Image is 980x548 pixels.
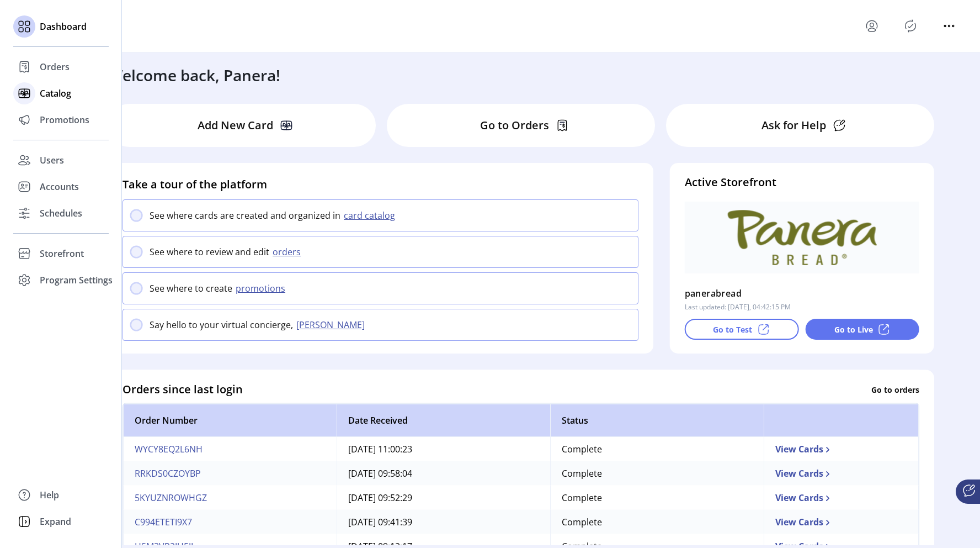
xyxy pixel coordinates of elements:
[150,245,269,259] p: See where to review and edit
[40,247,84,260] span: Storefront
[150,282,232,295] p: See where to create
[550,404,764,437] th: Status
[685,174,919,191] h4: Active Storefront
[764,437,919,461] td: View Cards
[40,113,89,127] span: Promotions
[337,404,550,437] th: Date Received
[40,87,71,100] span: Catalog
[550,461,764,486] td: Complete
[123,486,337,510] td: 5KYUZNROWHGZ
[550,486,764,510] td: Complete
[764,510,919,534] td: View Cards
[337,510,550,534] td: [DATE] 09:41:39
[834,324,873,335] p: Go to Live
[269,245,307,259] button: orders
[40,154,64,167] span: Users
[40,20,87,33] span: Dashboard
[150,318,293,331] p: Say hello to your virtual concierge,
[337,486,550,510] td: [DATE] 09:52:29
[40,180,79,193] span: Accounts
[761,117,826,134] p: Ask for Help
[122,381,243,398] h4: Orders since last login
[40,207,82,220] span: Schedules
[685,284,742,302] p: panerabread
[764,486,919,510] td: View Cards
[123,461,337,486] td: RRKDS0CZOYBP
[902,17,919,35] button: Publisher Panel
[150,209,340,222] p: See where cards are created and organized in
[123,404,337,437] th: Order Number
[122,176,638,193] h4: Take a tour of the platform
[40,488,59,502] span: Help
[764,461,919,486] td: View Cards
[123,510,337,534] td: C994ETETI9X7
[293,318,371,331] button: [PERSON_NAME]
[40,273,113,287] span: Program Settings
[863,17,881,35] button: menu
[198,117,273,134] p: Add New Card
[550,437,764,461] td: Complete
[337,437,550,461] td: [DATE] 11:00:23
[40,60,70,73] span: Orders
[337,461,550,486] td: [DATE] 09:58:04
[685,302,791,312] p: Last updated: [DATE], 04:42:15 PM
[940,17,958,35] button: menu
[40,515,71,528] span: Expand
[713,324,752,335] p: Go to Test
[480,117,549,134] p: Go to Orders
[871,383,919,395] p: Go to orders
[340,209,402,222] button: card catalog
[108,64,280,87] h3: Welcome back, Panera!
[123,437,337,461] td: WYCY8EQ2L6NH
[550,510,764,534] td: Complete
[232,282,292,295] button: promotions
